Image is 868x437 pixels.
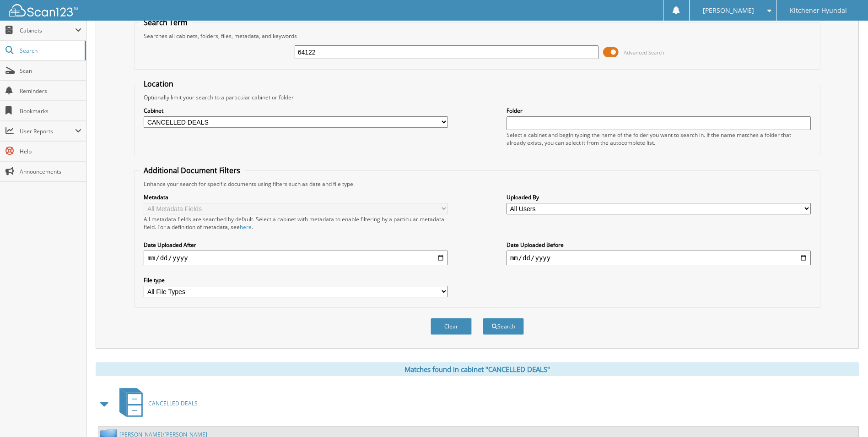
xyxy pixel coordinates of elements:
div: Searches all cabinets, folders, files, metadata, and keywords [139,32,815,40]
label: Folder [507,107,811,115]
legend: Additional Document Filters [139,165,245,175]
span: Search [20,47,80,55]
span: User Reports [20,127,75,135]
span: Bookmarks [20,107,81,115]
span: Cabinets [20,27,75,34]
div: Optionally limit your search to a particular cabinet or folder [139,93,815,101]
label: Metadata [144,193,448,201]
img: scan123-logo-white.svg [9,4,78,16]
span: CANCELLED DEALS [148,399,198,407]
legend: Location [139,79,178,89]
span: Kitchener Hyundai [790,8,847,13]
input: start [144,251,448,265]
legend: Search Term [139,17,192,27]
div: Matches found in cabinet "CANCELLED DEALS" [96,362,859,376]
label: File type [144,276,448,284]
span: [PERSON_NAME] [703,8,754,13]
div: Enhance your search for specific documents using filters such as date and file type. [139,180,815,188]
label: Uploaded By [507,193,811,201]
button: Search [483,318,524,335]
button: Clear [431,318,472,335]
a: here [240,223,252,231]
label: Date Uploaded After [144,241,448,249]
span: Reminders [20,87,81,95]
label: Cabinet [144,107,448,115]
span: Help [20,147,81,155]
input: end [507,251,811,265]
label: Date Uploaded Before [507,241,811,249]
span: Advanced Search [624,49,664,56]
div: All metadata fields are searched by default. Select a cabinet with metadata to enable filtering b... [144,215,448,231]
a: CANCELLED DEALS [114,385,198,421]
span: Scan [20,67,81,75]
span: Announcements [20,168,81,175]
div: Select a cabinet and begin typing the name of the folder you want to search in. If the name match... [507,131,811,147]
